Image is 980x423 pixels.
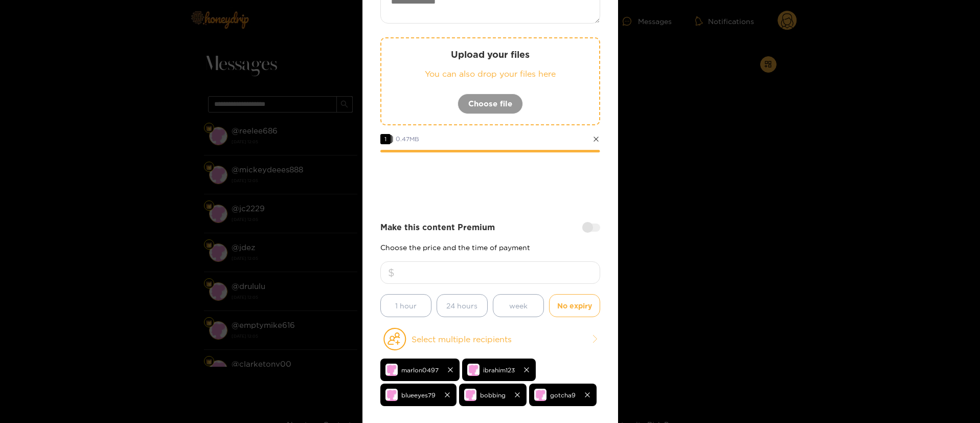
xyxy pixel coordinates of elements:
img: no-avatar.png [385,364,398,376]
strong: Make this content Premium [380,221,495,233]
img: no-avatar.png [467,364,480,376]
button: Select multiple recipients [380,327,600,351]
span: gotcha9 [550,389,576,401]
img: no-avatar.png [464,389,476,401]
p: You can also drop your files here [402,68,579,80]
span: 24 hours [446,300,477,311]
button: No expiry [549,294,600,317]
span: blueeyes79 [401,389,436,401]
span: 1 [380,134,391,144]
button: 1 hour [380,294,431,317]
img: no-avatar.png [385,389,398,401]
span: bobbing [480,389,506,401]
p: Upload your files [402,49,579,60]
span: 1 hour [395,300,417,311]
button: week [493,294,544,317]
button: Choose file [458,94,523,114]
span: 0.47 MB [396,136,419,142]
button: 24 hours [437,294,488,317]
img: no-avatar.png [534,389,546,401]
p: Choose the price and the time of payment [380,243,600,251]
span: marlon0497 [401,364,439,376]
span: week [509,300,528,311]
span: No expiry [557,300,592,311]
span: ibrahim123 [483,364,515,376]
